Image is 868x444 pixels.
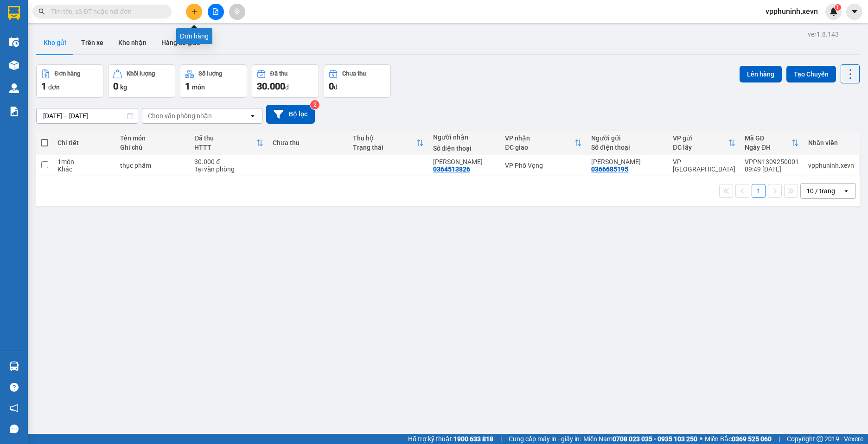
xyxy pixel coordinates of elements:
[334,83,338,91] span: đ
[120,162,185,169] div: thục phẩm
[505,144,574,151] div: ĐC giao
[705,434,772,444] span: Miền Bắc
[835,4,841,11] sup: 1
[836,4,839,11] span: 1
[505,162,582,169] div: VP Phố Vọng
[113,81,118,92] span: 0
[591,165,628,173] div: 0366685195
[752,184,766,198] button: 1
[74,32,111,54] button: Trên xe
[745,158,799,165] div: VPPN1309250001
[266,105,315,124] button: Bộ lọc
[212,8,219,15] span: file-add
[285,83,289,91] span: đ
[87,34,388,46] li: Hotline: 19001155
[57,139,111,146] div: Chi tiết
[120,83,127,91] span: kg
[12,67,138,98] b: GỬI : VP [GEOGRAPHIC_DATA]
[329,81,334,92] span: 0
[249,112,256,120] svg: open
[591,144,664,151] div: Số điện thoại
[9,362,19,371] img: warehouse-icon
[51,6,160,17] input: Tìm tên, số ĐT hoặc mã đơn
[310,100,319,109] sup: 2
[229,4,245,20] button: aim
[613,435,697,443] strong: 0708 023 035 - 0935 103 250
[127,70,155,77] div: Khối lượng
[806,186,835,196] div: 10 / trang
[740,66,782,82] button: Lên hàng
[180,64,247,98] button: Số lượng1món
[38,8,45,15] span: search
[108,64,175,98] button: Khối lượng0kg
[252,64,319,98] button: Đã thu30.000đ
[10,383,19,392] span: question-circle
[673,158,735,173] div: VP [GEOGRAPHIC_DATA]
[808,29,839,39] div: ver 1.8.143
[111,32,154,54] button: Kho nhận
[342,70,366,77] div: Chưa thu
[433,145,496,152] div: Số điện thoại
[324,64,391,98] button: Chưa thu0đ
[433,158,496,165] div: Ngọc Điệp
[758,6,825,17] span: vpphuninh.xevn
[673,134,728,142] div: VP gửi
[120,144,185,151] div: Ghi chú
[732,435,772,443] strong: 0369 525 060
[208,4,224,20] button: file-add
[745,134,791,142] div: Mã GD
[842,187,850,195] svg: open
[583,434,697,444] span: Miền Nam
[41,81,46,92] span: 1
[505,134,574,142] div: VP nhận
[57,158,111,165] div: 1 món
[700,437,702,441] span: ⚪️
[12,12,58,58] img: logo.jpg
[591,158,664,165] div: Đỗ Thị Hoa
[830,7,838,16] img: icon-new-feature
[433,165,470,173] div: 0364513826
[37,108,138,123] input: Select a date range.
[185,81,190,92] span: 1
[148,111,212,121] div: Chọn văn phòng nhận
[668,131,740,155] th: Toggle SortBy
[745,144,791,151] div: Ngày ĐH
[9,60,19,70] img: warehouse-icon
[154,32,208,54] button: Hàng đã giao
[808,162,854,169] div: vpphuninh.xevn
[9,107,19,116] img: solution-icon
[194,158,263,165] div: 30.000 đ
[87,23,388,34] li: Số 10 ngõ 15 Ngọc Hồi, Q.[PERSON_NAME], [GEOGRAPHIC_DATA]
[234,8,240,15] span: aim
[10,404,19,412] span: notification
[36,64,103,98] button: Đơn hàng1đơn
[740,131,804,155] th: Toggle SortBy
[194,144,256,151] div: HTTT
[850,7,859,16] span: caret-down
[55,70,80,77] div: Đơn hàng
[48,83,60,91] span: đơn
[453,435,493,443] strong: 1900 633 818
[673,144,728,151] div: ĐC lấy
[591,134,664,142] div: Người gửi
[192,83,205,91] span: món
[408,434,493,444] span: Hỗ trợ kỹ thuật:
[353,134,416,142] div: Thu hộ
[779,434,780,444] span: |
[198,70,222,77] div: Số lượng
[433,133,496,141] div: Người nhận
[500,131,587,155] th: Toggle SortBy
[120,134,185,142] div: Tên món
[353,144,416,151] div: Trạng thái
[10,425,19,433] span: message
[786,66,836,82] button: Tạo Chuyến
[257,81,285,92] span: 30.000
[9,37,19,47] img: warehouse-icon
[190,131,268,155] th: Toggle SortBy
[846,4,862,20] button: caret-down
[808,139,854,146] div: Nhân viên
[57,165,111,173] div: Khác
[8,6,20,20] img: logo-vxr
[509,434,581,444] span: Cung cấp máy in - giấy in:
[9,83,19,93] img: warehouse-icon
